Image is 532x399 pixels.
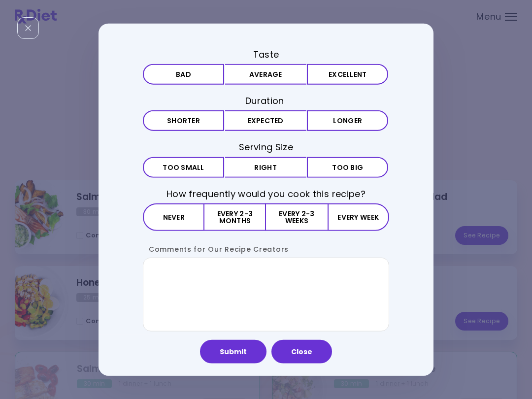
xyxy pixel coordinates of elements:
[225,157,306,177] button: Right
[143,157,224,177] button: Too small
[225,64,306,85] button: Average
[143,95,389,107] h3: Duration
[200,339,266,363] button: Submit
[17,17,39,39] div: Close
[332,164,363,170] span: Too big
[271,339,332,363] button: Close
[307,64,388,85] button: Excellent
[307,157,388,177] button: Too big
[163,164,204,170] span: Too small
[266,203,327,231] button: Every 2-3 weeks
[204,203,266,231] button: Every 2-3 months
[307,110,388,131] button: Longer
[143,244,289,254] label: Comments for Our Recipe Creators
[328,203,389,231] button: Every week
[143,48,389,61] h3: Taste
[143,203,204,231] button: Never
[143,64,224,85] button: Bad
[143,110,224,131] button: Shorter
[143,141,389,153] h3: Serving Size
[225,110,306,131] button: Expected
[143,187,389,199] h3: How frequently would you cook this recipe?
